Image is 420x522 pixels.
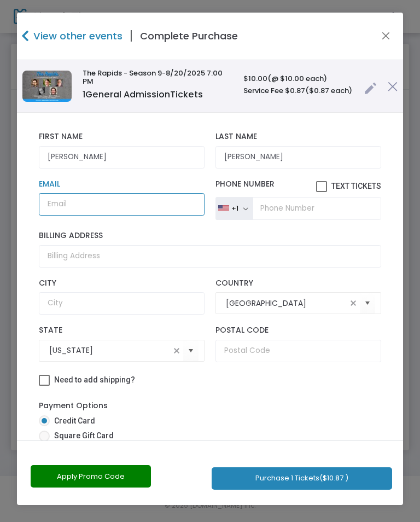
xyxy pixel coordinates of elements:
span: 1 [83,88,85,101]
input: Phone Number [253,197,381,220]
input: Select State [49,345,171,356]
img: AugustRapidsSimpleTixCover.jpg [22,71,72,102]
span: ($0.87 each) [305,85,352,96]
span: (@ $10.00 each) [267,73,327,84]
span: clear [347,297,360,310]
button: +1 [215,197,253,220]
button: Apply Promo Code [31,465,151,488]
label: Phone Number [215,179,382,193]
button: Purchase 1 Tickets($10.87 ) [212,467,392,490]
span: Credit Card [50,415,95,427]
h6: Service Fee $0.87 [243,86,354,95]
span: clear [170,344,183,357]
label: Last Name [215,132,382,142]
button: Close [379,29,393,43]
label: Postal Code [215,326,382,335]
h4: Complete Purchase [140,28,238,43]
input: Last Name [215,146,382,169]
label: First Name [39,132,205,142]
span: Square Gift Card [50,430,114,442]
label: City [39,279,205,288]
input: City [39,292,205,315]
span: -8/20/2025 7:00 PM [83,68,223,87]
button: Select [360,292,375,315]
span: Text Tickets [331,182,381,190]
h4: View other events [31,28,122,43]
span: General Admission [83,88,203,101]
input: Billing Address [39,245,382,268]
input: First Name [39,146,205,169]
h6: The Rapids - Season 9 [83,69,232,86]
label: Email [39,179,205,189]
input: Postal Code [215,340,382,362]
input: Select Country [226,298,347,309]
span: Tickets [170,88,203,101]
input: Email [39,193,205,216]
label: Payment Options [39,400,108,411]
label: Country [215,279,382,288]
h6: $10.00 [243,74,354,83]
div: +1 [231,204,238,213]
span: Need to add shipping? [54,375,135,384]
label: State [39,326,205,335]
img: cross.png [388,82,398,91]
span: | [122,26,140,46]
button: Select [183,339,199,362]
label: Billing Address [39,231,382,241]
